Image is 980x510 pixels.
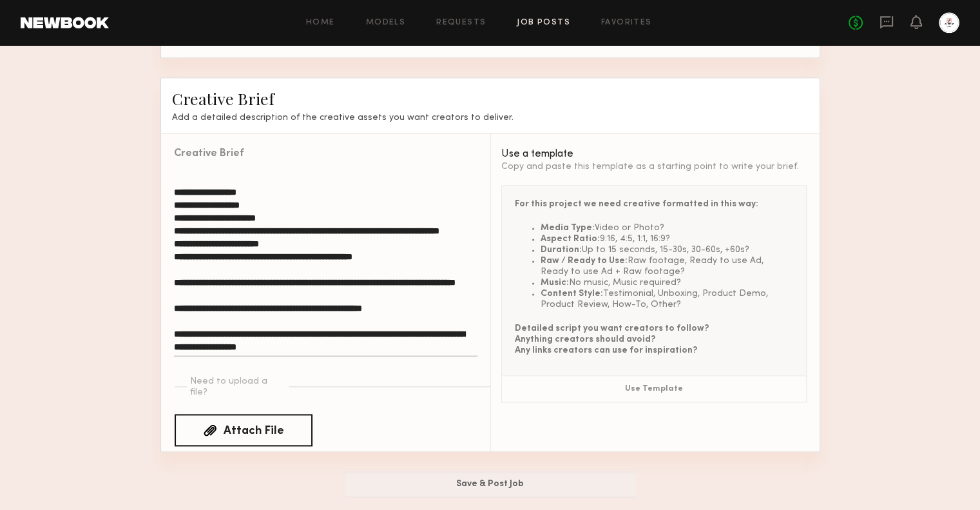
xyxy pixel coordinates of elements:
li: Testimonial, Unboxing, Product Demo, Product Review, How-To, Other? [541,288,793,310]
li: No music, Music required? [541,277,793,288]
a: Requests [436,19,486,27]
button: Use Template [502,376,806,402]
a: Job Posts [517,19,570,27]
span: Content Style: [541,289,603,298]
div: Attach File [224,426,284,437]
li: 9:16, 4:5, 1:1, 16:9? [541,233,793,244]
span: Music: [541,279,569,287]
div: Use a template [501,149,807,159]
li: Up to 15 seconds, 15-30s, 30-60s, +60s? [541,244,793,255]
span: Aspect Ratio: [541,235,600,243]
span: Duration: [541,246,582,254]
div: Need to upload a file? [190,377,285,398]
li: Video or Photo? [541,222,793,233]
p: Detailed script you want creators to follow? Anything creators should avoid? Any links creators c... [515,323,793,356]
div: Copy and paste this template as a starting point to write your brief. [501,161,807,172]
li: Raw footage, Ready to use Ad, Ready to use Ad + Raw footage? [541,255,793,277]
span: Creative Brief [172,88,274,109]
div: Creative Brief [174,149,244,159]
div: For this project we need creative formatted in this way: [515,199,793,210]
a: Models [366,19,405,27]
span: Media Type: [541,224,595,232]
button: Save & Post Job [345,471,635,497]
h3: Add a detailed description of the creative assets you want creators to deliver. [172,112,809,123]
a: Home [306,19,335,27]
span: Raw / Ready to Use: [541,257,628,265]
a: Favorites [601,19,652,27]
